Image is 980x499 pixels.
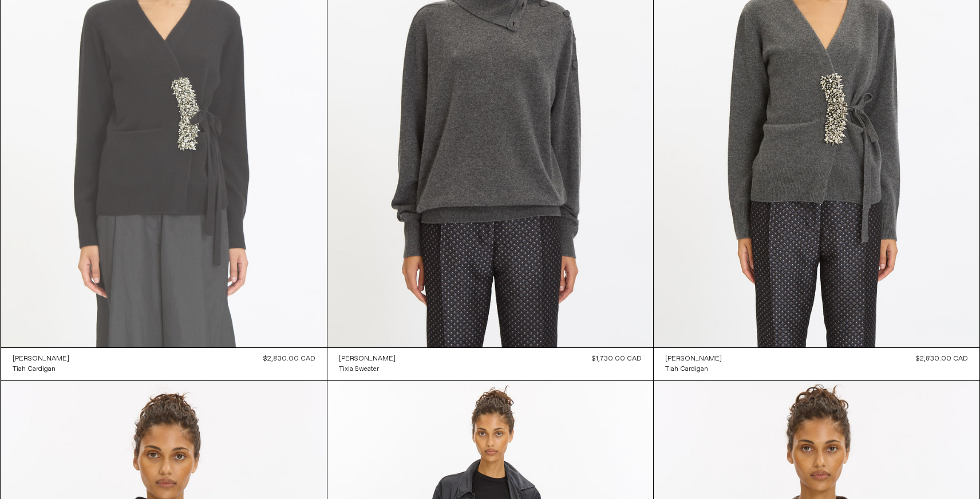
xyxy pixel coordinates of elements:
[592,354,642,364] div: $1,730.00 CAD
[665,354,722,364] a: [PERSON_NAME]
[13,354,69,364] a: [PERSON_NAME]
[263,354,315,364] div: $2,830.00 CAD
[665,365,708,374] div: Tiah Cardigan
[339,354,396,364] div: [PERSON_NAME]
[665,364,722,374] a: Tiah Cardigan
[13,365,56,374] div: Tiah Cardigan
[916,354,968,364] div: $2,830.00 CAD
[339,364,396,374] a: Tixla Sweater
[13,354,69,364] div: [PERSON_NAME]
[665,354,722,364] div: [PERSON_NAME]
[13,364,69,374] a: Tiah Cardigan
[339,354,396,364] a: [PERSON_NAME]
[339,365,379,374] div: Tixla Sweater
